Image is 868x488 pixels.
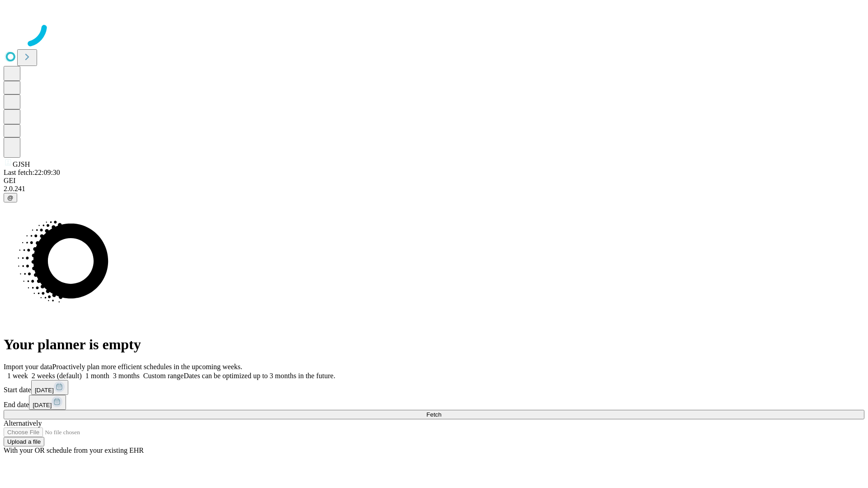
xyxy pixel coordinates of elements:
[4,380,864,395] div: Start date
[4,193,17,202] button: @
[29,395,66,410] button: [DATE]
[52,363,242,371] span: Proactively plan more efficient schedules in the upcoming weeks.
[4,177,864,185] div: GEI
[113,372,140,380] span: 3 months
[33,402,52,408] span: [DATE]
[426,411,441,418] span: Fetch
[4,446,144,454] span: With your OR schedule from your existing EHR
[4,419,42,427] span: Alternatively
[4,410,864,419] button: Fetch
[13,160,30,168] span: GJSH
[143,372,184,380] span: Custom range
[35,387,54,394] span: [DATE]
[4,437,44,446] button: Upload a file
[32,372,82,380] span: 2 weeks (default)
[7,194,14,201] span: @
[31,380,68,395] button: [DATE]
[85,372,109,380] span: 1 month
[4,336,864,353] h1: Your planner is empty
[184,372,335,380] span: Dates can be optimized up to 3 months in the future.
[4,363,52,371] span: Import your data
[4,169,60,176] span: Last fetch: 22:09:30
[7,372,28,380] span: 1 week
[4,185,864,193] div: 2.0.241
[4,395,864,410] div: End date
